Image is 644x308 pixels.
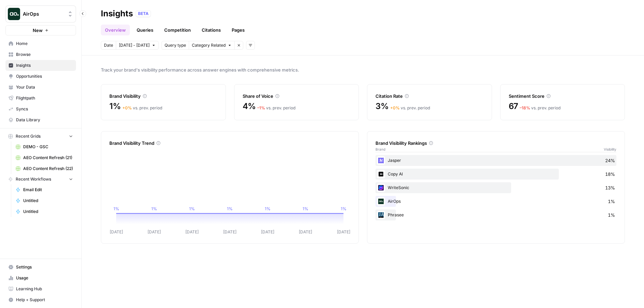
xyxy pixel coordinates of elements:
[16,176,51,182] span: Recent Workflows
[299,229,312,234] tspan: [DATE]
[5,283,76,294] a: Learning Hub
[101,8,133,19] div: Insights
[13,163,76,174] a: AEO Content Refresh (22)
[5,25,76,35] button: New
[189,206,195,211] tspan: 1%
[16,73,73,79] span: Opportunities
[148,229,161,234] tspan: [DATE]
[151,206,157,211] tspan: 1%
[509,101,519,112] span: 67
[16,133,41,139] span: Recent Grids
[16,264,73,270] span: Settings
[16,275,73,281] span: Usage
[509,93,617,99] div: Sentiment Score
[192,42,226,48] span: Category Related
[109,93,217,99] div: Brand Visibility
[110,229,123,234] tspan: [DATE]
[375,140,616,147] div: Brand Visibility Rankings
[16,117,73,123] span: Data Library
[5,262,76,273] a: Settings
[5,174,76,184] button: Recent Workflows
[375,196,616,207] div: AirOps
[5,38,76,49] a: Home
[257,105,265,110] span: – 1 %
[136,10,151,17] div: BETA
[377,170,385,178] img: q1k0jh8xe2mxn088pu84g40890p5
[23,155,73,161] span: AEO Content Refresh (21)
[375,182,616,193] div: WriteSonic
[116,41,159,50] button: [DATE] - [DATE]
[23,144,73,150] span: DEMO - GSC
[604,147,616,152] span: Visibility
[113,206,119,211] tspan: 1%
[16,41,73,47] span: Home
[16,286,73,292] span: Learning Hub
[261,229,274,234] tspan: [DATE]
[5,82,76,93] a: Your Data
[377,156,385,165] img: m99gc1mb2p27l8faod7pewtdphe4
[337,229,350,234] tspan: [DATE]
[375,210,616,220] div: Phrasee
[122,105,162,111] div: vs. prev. period
[160,25,195,35] a: Competition
[5,49,76,60] a: Browse
[16,106,73,112] span: Syncs
[185,229,199,234] tspan: [DATE]
[257,105,295,111] div: vs. prev. period
[265,206,271,211] tspan: 1%
[23,166,73,172] span: AEO Content Refresh (22)
[16,297,73,303] span: Help + Support
[23,187,73,193] span: Email Edit
[13,141,76,152] a: DEMO - GSC
[104,42,113,48] span: Date
[16,62,73,68] span: Insights
[101,66,625,73] span: Track your brand's visibility performance across answer engines with comprehensive metrics.
[375,155,616,166] div: Jasper
[16,95,73,101] span: Flightpath
[243,93,351,99] div: Share of Voice
[33,27,43,34] span: New
[101,25,130,35] a: Overview
[109,140,350,147] div: Brand Visibility Trend
[13,195,76,206] a: Untitled
[375,101,389,112] span: 3%
[375,169,616,180] div: Copy AI
[390,105,430,111] div: vs. prev. period
[13,206,76,217] a: Untitled
[198,25,225,35] a: Citations
[119,42,150,48] span: [DATE] - [DATE]
[109,101,121,112] span: 1%
[5,71,76,82] a: Opportunities
[608,212,615,218] span: 1%
[8,8,20,20] img: AirOps Logo
[13,184,76,195] a: Email Edit
[605,184,615,191] span: 13%
[133,25,157,35] a: Queries
[5,273,76,283] a: Usage
[608,198,615,205] span: 1%
[303,206,308,211] tspan: 1%
[243,101,256,112] span: 4%
[605,171,615,178] span: 18%
[5,114,76,125] a: Data Library
[223,229,236,234] tspan: [DATE]
[122,105,132,110] span: + 0 %
[5,104,76,114] a: Syncs
[23,209,73,215] span: Untitled
[165,42,186,48] span: Query type
[23,198,73,204] span: Untitled
[520,105,561,111] div: vs. prev. period
[5,60,76,71] a: Insights
[13,152,76,163] a: AEO Content Refresh (21)
[5,5,76,22] button: Workspace: AirOps
[375,93,484,99] div: Citation Rate
[390,105,400,110] span: + 0 %
[605,157,615,164] span: 24%
[23,11,64,17] span: AirOps
[5,294,76,305] button: Help + Support
[377,197,385,205] img: yjux4x3lwinlft1ym4yif8lrli78
[341,206,347,211] tspan: 1%
[377,184,385,192] img: cbtemd9yngpxf5d3cs29ym8ckjcf
[227,206,233,211] tspan: 1%
[16,51,73,58] span: Browse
